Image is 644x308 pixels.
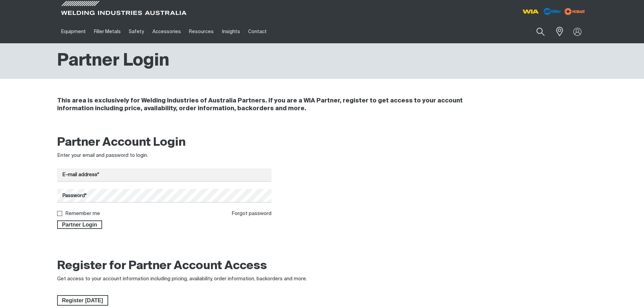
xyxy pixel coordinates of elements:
[125,20,148,43] a: Safety
[57,20,90,43] a: Equipment
[57,135,272,150] h2: Partner Account Login
[57,220,102,229] button: Partner Login
[57,152,272,160] div: Enter your email and password to login.
[244,20,271,43] a: Contact
[563,6,587,17] img: miller
[520,24,552,40] input: Product name or item number...
[65,211,100,216] label: Remember me
[58,295,108,306] span: Register [DATE]
[148,20,185,43] a: Accessories
[58,220,102,229] span: Partner Login
[232,211,271,216] a: Forgot password
[90,20,125,43] a: Filler Metals
[57,50,169,72] h1: Partner Login
[57,276,307,281] span: Get access to your account information including pricing, availability, order information, backor...
[57,20,455,43] nav: Main
[529,24,552,40] button: Search products
[185,20,218,43] a: Resources
[218,20,244,43] a: Insights
[57,97,497,113] h4: This area is exclusively for Welding Industries of Australia Partners. If you are a WIA Partner, ...
[57,295,108,306] a: Register Today
[57,259,267,274] h2: Register for Partner Account Access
